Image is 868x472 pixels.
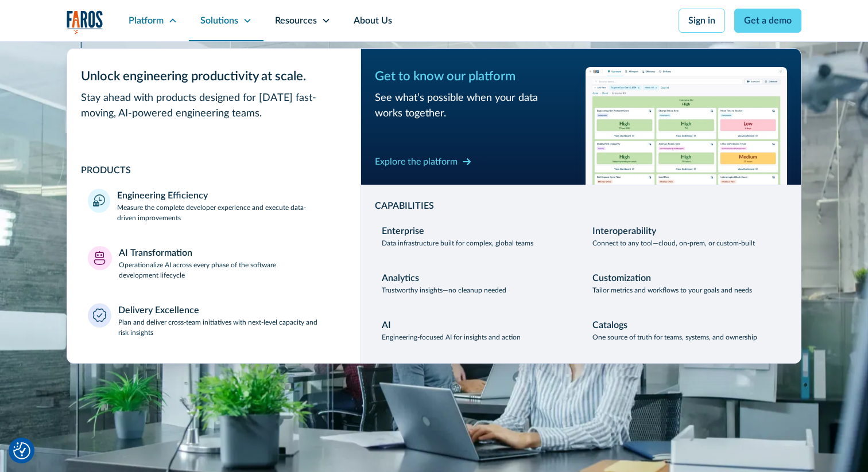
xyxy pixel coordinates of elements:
a: Delivery ExcellencePlan and deliver cross-team initiatives with next-level capacity and risk insi... [81,297,347,345]
div: Analytics [382,271,419,285]
p: Engineering-focused AI for insights and action [382,332,521,342]
div: Stay ahead with products designed for [DATE] fast-moving, AI-powered engineering teams. [81,91,347,122]
a: EnterpriseData infrastructure built for complex, global teams [375,217,576,255]
div: PRODUCTS [81,163,347,177]
a: InteroperabilityConnect to any tool—cloud, on-prem, or custom-built [586,217,787,255]
div: Interoperability [592,224,656,238]
img: Logo of the analytics and reporting company Faros. [67,10,103,34]
div: Solutions [200,14,238,28]
a: home [67,10,103,34]
nav: Platform [67,41,801,364]
div: Catalogs [592,318,627,332]
div: Explore the platform [375,155,458,169]
div: Resources [275,14,317,28]
p: One source of truth for teams, systems, and ownership [592,332,757,342]
p: Tailor metrics and workflows to your goals and needs [592,285,752,295]
p: Measure the complete developer experience and execute data-driven improvements [117,202,340,223]
a: Get a demo [734,9,801,33]
p: Data infrastructure built for complex, global teams [382,238,533,248]
img: Revisit consent button [13,442,30,459]
div: Customization [592,271,651,285]
div: CAPABILITIES [375,199,787,213]
img: Workflow productivity trends heatmap chart [586,67,787,185]
div: Unlock engineering productivity at scale. [81,67,347,86]
button: Cookie Settings [13,442,30,459]
div: Get to know our platform [375,67,576,86]
a: AI TransformationOperationalize AI across every phase of the software development lifecycle [81,239,347,287]
p: Connect to any tool—cloud, on-prem, or custom-built [592,238,755,248]
a: AnalyticsTrustworthy insights—no cleanup needed [375,264,576,302]
div: Enterprise [382,224,424,238]
div: AI [382,318,391,332]
div: See what’s possible when your data works together. [375,91,576,122]
a: Sign in [679,9,725,33]
a: AIEngineering-focused AI for insights and action [375,311,576,349]
div: AI Transformation [119,246,192,260]
div: Platform [129,14,164,28]
a: Engineering EfficiencyMeasure the complete developer experience and execute data-driven improvements [81,182,347,230]
a: Explore the platform [375,153,471,171]
div: Delivery Excellence [118,303,199,317]
p: Plan and deliver cross-team initiatives with next-level capacity and risk insights [118,317,340,338]
a: CatalogsOne source of truth for teams, systems, and ownership [586,311,787,349]
p: Operationalize AI across every phase of the software development lifecycle [119,260,340,280]
div: Engineering Efficiency [117,189,208,202]
p: Trustworthy insights—no cleanup needed [382,285,506,295]
a: CustomizationTailor metrics and workflows to your goals and needs [586,264,787,302]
